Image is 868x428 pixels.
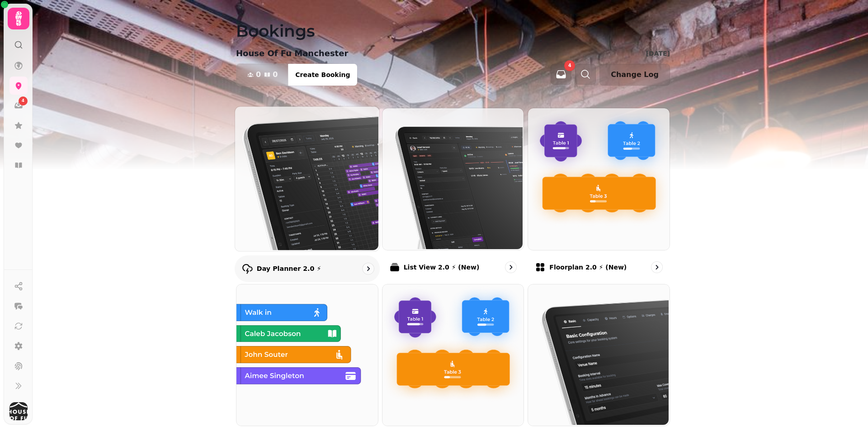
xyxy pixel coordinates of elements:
button: Change Log [599,64,670,86]
p: Day Planner 2.0 ⚡ [257,264,321,273]
button: 00 [236,64,288,86]
span: Create Booking [295,72,350,78]
a: Day Planner 2.0 ⚡Day Planner 2.0 ⚡ [235,106,380,282]
span: 4 [22,98,24,104]
p: Floorplan 2.0 ⚡ (New) [549,263,627,272]
svg: go to [506,263,515,272]
img: Floorplan 2.0 ⚡ (New) [527,107,669,249]
img: User avatar [9,402,28,420]
p: [DATE] [646,49,670,58]
a: 4 [9,96,28,115]
button: Create Booking [288,64,357,86]
a: List View 2.0 ⚡ (New)List View 2.0 ⚡ (New) [382,108,524,280]
span: 0 [273,71,278,78]
svg: go to [363,264,373,273]
img: Floor Plans (beta) [382,284,523,425]
span: Change Log [611,71,659,78]
p: House Of Fu Manchester [236,47,348,60]
a: Floorplan 2.0 ⚡ (New)Floorplan 2.0 ⚡ (New) [528,108,670,280]
img: Configuration [527,284,669,425]
img: Day Planner 2.0 ⚡ [234,106,378,250]
p: List View 2.0 ⚡ (New) [404,263,480,272]
span: 4 [568,63,571,68]
span: 0 [256,71,261,78]
svg: go to [652,263,661,272]
button: User avatar [8,402,29,420]
img: List View 2.0 ⚡ (New) [382,107,523,249]
img: List view (Old - going soon) [236,284,377,425]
